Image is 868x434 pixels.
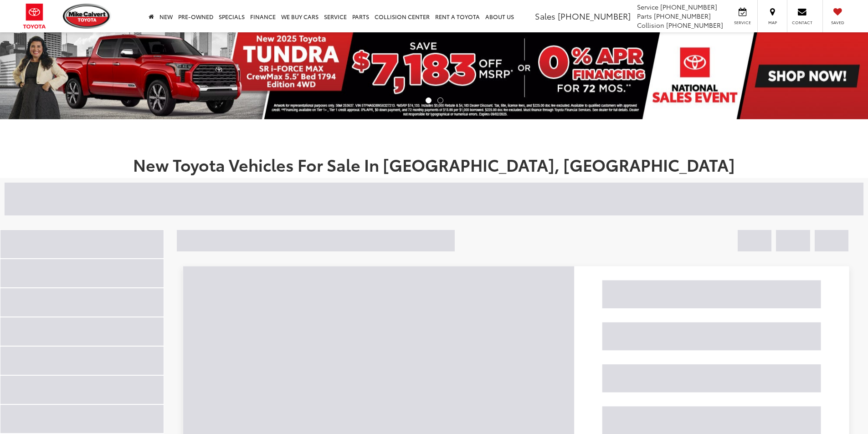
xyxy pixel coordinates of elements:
span: Contact [792,20,812,26]
span: [PHONE_NUMBER] [558,10,631,22]
img: Mike Calvert Toyota [63,4,111,29]
span: Service [637,2,658,11]
span: Service [732,20,753,26]
span: Collision [637,20,664,30]
span: Parts [637,11,652,20]
span: Saved [827,20,847,26]
span: Map [762,20,782,26]
span: [PHONE_NUMBER] [666,20,723,30]
span: [PHONE_NUMBER] [654,11,711,20]
span: [PHONE_NUMBER] [660,2,717,11]
span: Sales [535,10,555,22]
